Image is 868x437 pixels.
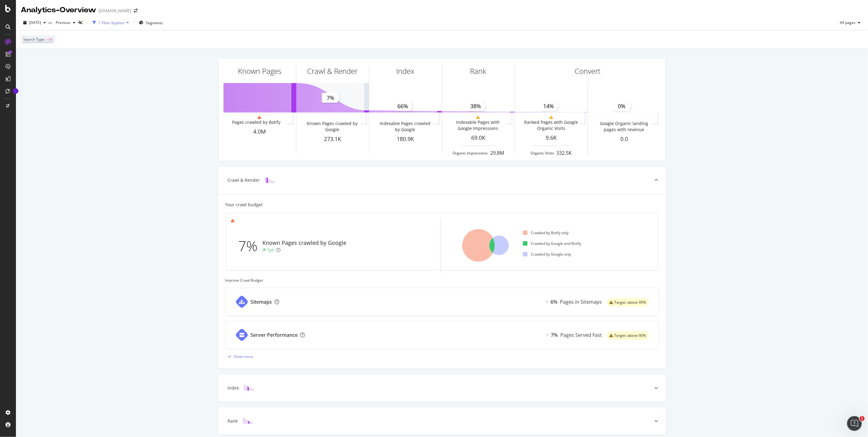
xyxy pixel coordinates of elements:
[225,202,263,208] div: Your crawl budget
[225,321,659,349] a: Server PerformanceEqual7%Pages Served Fastwarning label
[296,135,369,143] div: 273.1K
[551,298,558,306] div: 6%
[21,5,96,15] div: Analytics - Overview
[21,18,48,28] button: [DATE]
[225,351,253,361] button: Show more
[546,334,549,336] img: Equal
[442,134,515,142] div: 69.0K
[238,66,281,76] div: Known Pages
[490,150,504,157] div: 29.8M
[607,331,649,340] div: warning label
[614,301,646,304] span: Target: above 95%
[305,120,360,133] div: Known Pages crawled by Google
[53,18,78,28] button: Previous
[45,37,47,42] span: =
[239,236,263,256] div: 7%
[546,301,548,303] img: Equal
[23,37,44,42] span: Search Type
[134,9,137,13] div: arrow-right-arrow-left
[228,418,238,424] div: Rank
[523,241,581,246] div: Crawled by Google and Botify
[838,20,856,25] span: All pages
[265,177,275,183] img: block-icon
[470,66,487,76] div: Rank
[523,230,569,235] div: Crawled by Botify only
[99,8,131,14] div: [DOMAIN_NAME]
[146,20,163,25] span: Segments
[267,247,274,253] div: 1pt
[847,416,862,431] iframe: Intercom live chat
[451,119,505,131] div: Indexable Pages with Google Impressions
[225,288,659,316] a: SitemapsEqual6%Pages in Sitemapswarning label
[29,20,41,25] span: 2025 Jul. 29th
[396,66,415,76] div: Index
[232,119,280,125] div: Pages crawled by Botify
[244,385,254,391] img: block-icon
[560,298,602,306] div: Pages in Sitemaps
[561,332,602,339] div: Pages Served Fast
[53,20,70,25] span: Previous
[48,35,53,44] span: All
[369,135,442,143] div: 180.9K
[90,18,131,28] button: 1 Filter Applied
[13,88,18,94] div: Tooltip anchor
[243,418,253,424] img: block-icon
[860,416,865,421] span: 1
[234,354,253,359] div: Show more
[378,120,433,133] div: Indexable Pages crawled by Google
[99,20,124,25] div: 1 Filter Applied
[225,278,659,283] div: Improve Crawl Budget
[523,252,571,257] div: Crawled by Google only
[228,385,239,391] div: Index
[224,128,296,136] div: 4.0M
[607,298,649,307] div: warning label
[551,332,558,339] div: 7%
[453,150,488,156] div: Organic Impressions
[137,18,165,28] button: Segments
[251,298,272,306] div: Sitemaps
[263,239,347,247] div: Known Pages crawled by Google
[614,334,646,337] span: Target: above 90%
[228,177,260,183] div: Crawl & Render
[251,332,298,339] div: Server Performance
[48,20,53,25] span: vs
[307,66,358,76] div: Crawl & Render
[838,18,863,28] button: All pages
